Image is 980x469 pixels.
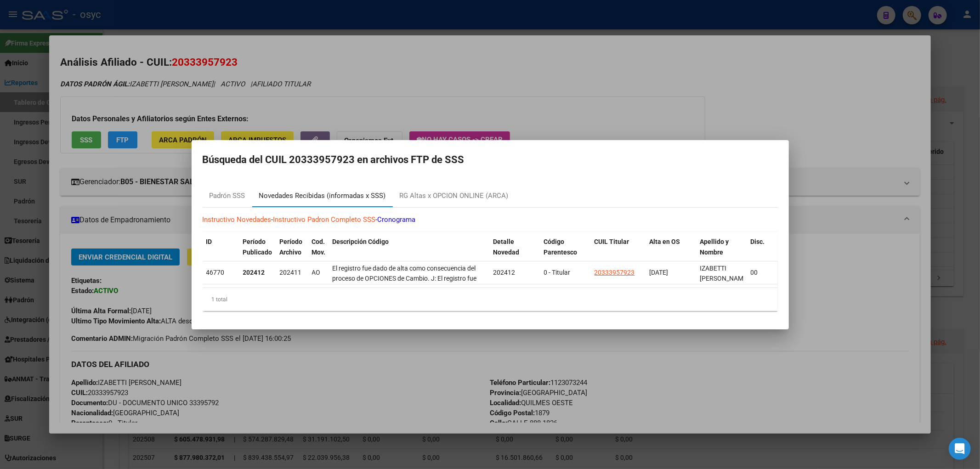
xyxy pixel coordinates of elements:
[280,238,303,256] span: Período Archivo
[646,232,697,272] datatable-header-cell: Alta en OS
[206,238,212,245] span: ID
[697,232,747,272] datatable-header-cell: Apellido y Nombre
[493,238,520,256] span: Detalle Novedad
[751,267,771,278] div: 00
[544,238,578,256] span: Código Parentesco
[210,191,245,201] div: Padrón SSS
[243,238,272,256] span: Período Publicado
[259,191,386,201] div: Novedades Recibidas (informadas x SSS)
[203,232,239,272] datatable-header-cell: ID
[949,438,971,460] div: Open Intercom Messenger
[747,232,775,272] datatable-header-cell: Disc.
[312,238,326,256] span: Cod. Mov.
[243,269,265,276] strong: 202412
[308,232,329,272] datatable-header-cell: Cod. Mov.
[333,238,389,245] span: Descripción Código
[591,232,646,272] datatable-header-cell: CUIL Titular
[378,215,416,224] a: Cronograma
[276,232,308,272] datatable-header-cell: Período Archivo
[751,238,765,245] span: Disc.
[650,238,680,245] span: Alta en OS
[493,269,515,276] span: 202412
[595,269,635,276] span: 20333957923
[540,232,591,272] datatable-header-cell: Código Parentesco
[273,215,376,224] a: Instructivo Padron Completo SSS
[544,269,571,276] span: 0 - Titular
[206,269,225,276] span: 46770
[400,191,509,201] div: RG Altas x OPCION ONLINE (ARCA)
[329,232,490,272] datatable-header-cell: Descripción Código
[490,232,540,272] datatable-header-cell: Detalle Novedad
[700,238,729,256] span: Apellido y Nombre
[203,151,778,169] h2: Búsqueda del CUIL 20333957923 en archivos FTP de SSS
[239,232,276,272] datatable-header-cell: Período Publicado
[203,215,778,225] p: - -
[700,265,749,283] span: IZABETTI [PERSON_NAME]
[203,215,272,224] a: Instructivo Novedades
[650,269,668,276] span: [DATE]
[312,269,321,276] span: AO
[333,265,477,356] span: El registro fue dado de alta como consecuencia del proceso de OPCIONES de Cambio. J: El registro ...
[595,238,629,245] span: CUIL Titular
[775,232,825,272] datatable-header-cell: Cierre presentación
[280,269,302,276] span: 202411
[203,288,778,311] div: 1 total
